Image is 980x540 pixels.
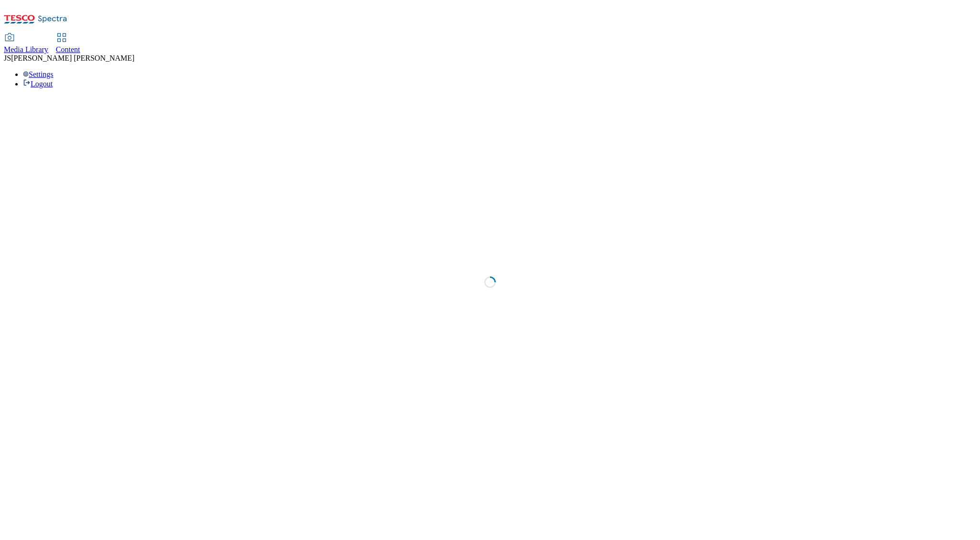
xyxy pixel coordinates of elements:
a: Content [56,34,80,54]
a: Logout [23,80,53,88]
span: Content [56,45,80,53]
span: Media Library [4,45,48,53]
span: JS [4,54,11,62]
a: Settings [23,70,54,78]
span: [PERSON_NAME] [PERSON_NAME] [11,54,134,62]
a: Media Library [4,34,48,54]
